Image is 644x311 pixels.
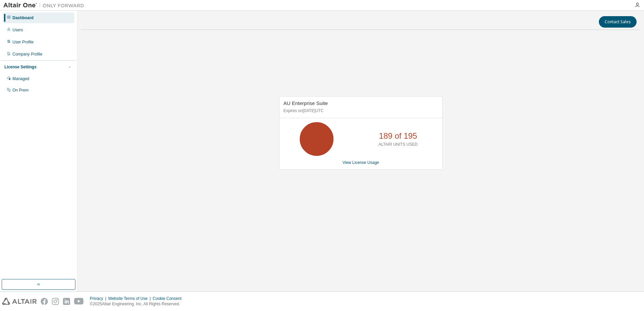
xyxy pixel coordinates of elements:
a: View License Usage [343,160,379,165]
div: Managed [12,76,29,81]
p: 189 of 195 [379,130,417,142]
img: linkedin.svg [63,298,70,305]
img: altair_logo.svg [2,298,37,305]
p: ALTAIR UNITS USED [379,142,418,147]
p: © 2025 Altair Engineering, Inc. All Rights Reserved. [90,301,186,307]
p: Expires on [DATE] UTC [284,108,437,114]
div: Dashboard [12,15,34,21]
button: Contact Sales [599,16,637,28]
div: Website Terms of Use [108,296,153,301]
div: Privacy [90,296,108,301]
div: Cookie Consent [153,296,185,301]
div: License Settings [4,64,36,70]
div: Users [12,27,23,33]
div: Company Profile [12,51,42,57]
img: youtube.svg [74,298,84,305]
div: On Prem [12,88,29,93]
img: Altair One [3,2,88,9]
img: instagram.svg [52,298,59,305]
span: AU Enterprise Suite [284,100,328,106]
img: facebook.svg [41,298,48,305]
div: User Profile [12,39,34,45]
